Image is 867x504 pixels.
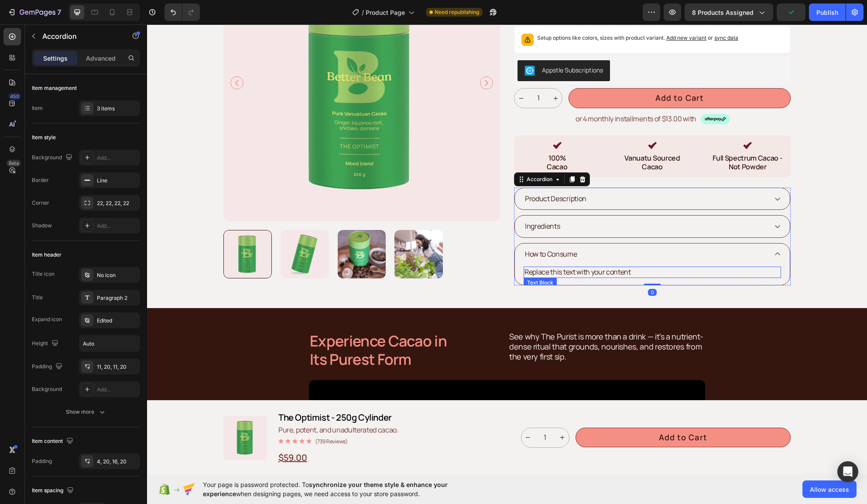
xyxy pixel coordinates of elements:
button: Add to Cart [428,403,644,423]
div: Item [32,104,43,112]
input: Auto [79,336,140,351]
div: Expand icon [32,315,62,323]
div: 3 items [97,105,138,113]
p: Ingredients [378,197,413,206]
div: Add to Cart [508,68,557,79]
div: Text Block [378,254,408,262]
div: Add... [97,154,138,162]
p: or 4 monthly installments of $13.00 with [428,90,549,99]
div: Corner [32,199,49,207]
button: decrement [374,404,387,423]
p: Settings [43,54,68,63]
div: Item style [32,134,56,141]
div: Item management [32,84,77,92]
span: Add new variant [519,10,559,17]
div: Line [97,177,138,185]
div: Replace this text with your content [377,242,634,253]
div: Background [32,152,74,164]
span: Allow access [810,485,849,494]
div: Item content [32,435,75,447]
div: Background [32,385,62,393]
button: Appstle Subscriptions [370,36,463,57]
div: Padding [32,457,52,465]
span: / [362,8,364,17]
div: Border [32,176,49,184]
p: Vanuatu Sourced Cacao [468,129,542,147]
button: increment [409,404,422,423]
p: Setup options like colors, sizes with product variant. [390,9,591,18]
button: 8 products assigned [685,3,773,21]
p: Accordion [42,31,117,41]
p: How to Consume [378,225,430,234]
div: 4, 20, 16, 20 [97,458,138,466]
span: synchronize your theme style & enhance your experience [203,481,448,497]
div: Title icon [32,270,55,278]
div: Beta [7,160,21,167]
p: See why The Purist is more than a drink — it’s a nutrient-dense ritual that grounds, nourishes, a... [362,307,557,337]
p: (739 Reviews) [168,413,201,421]
div: Add... [97,222,138,230]
button: increment [402,64,415,83]
p: Advanced [86,54,116,63]
div: Title [32,294,43,302]
div: Publish [816,8,838,17]
button: decrement [367,64,380,83]
div: Add... [97,386,138,394]
span: Product Page [366,8,405,17]
div: 11, 20, 11, 20 [97,363,138,371]
button: Allow access [802,480,857,498]
div: $59.00 [130,427,346,439]
div: Appstle Subscriptions [395,41,456,50]
div: 0 [501,264,510,271]
img: AppstleSubscriptions.png [377,41,388,51]
iframe: Design area [147,24,867,474]
input: quantity [387,404,409,423]
div: 450 [8,93,21,100]
button: Carousel Back Arrow [83,52,96,65]
p: Full Spectrum Cacao - Not Powder [564,129,637,147]
div: Accordion [378,151,407,159]
div: Item spacing [32,485,75,497]
div: Undo/Redo [164,3,200,21]
p: 100% Cacao [373,129,447,147]
button: Carousel Next Arrow [333,52,346,65]
img: gempages_581487361523712942-5b542612-2cfe-408d-82ca-64a4a54d33a6.webp [554,89,583,100]
button: Publish [809,3,846,21]
div: Shadow [32,222,52,230]
span: Your page is password protected. To when designing pages, we need access to your store password. [203,480,482,498]
div: Edited [97,317,138,325]
div: Padding [32,361,64,373]
div: No icon [97,271,138,279]
input: quantity [380,64,402,83]
p: Product Description [378,170,439,179]
div: 22, 22, 22, 22 [97,199,138,207]
span: Need republishing [435,8,479,16]
h2: Experience Cacao in Its Purest Form [162,306,359,346]
div: Height [32,338,60,350]
div: Item header [32,251,62,259]
span: sync data [567,10,591,17]
div: Paragraph 2 [97,294,138,302]
div: Open Intercom Messenger [837,461,858,482]
button: Add to Cart [422,64,644,84]
span: 8 products assigned [692,8,754,17]
div: Show more [66,408,106,416]
button: 7 [3,3,65,21]
button: Show more [32,404,140,420]
p: 7 [57,7,61,17]
span: or [559,10,591,17]
div: Add to Cart [512,408,560,419]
